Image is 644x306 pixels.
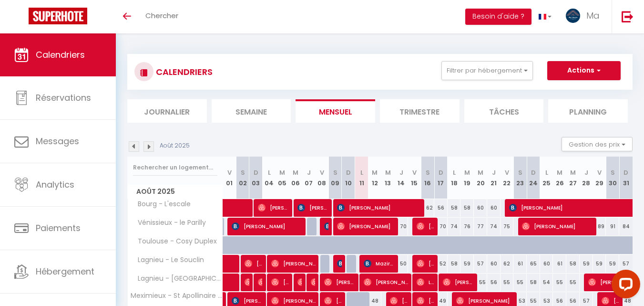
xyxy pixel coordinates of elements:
[527,274,540,291] div: 58
[501,274,514,291] div: 55
[417,273,434,291] span: Lalia Seillaret
[293,168,298,177] abbr: M
[619,157,633,199] th: 31
[606,157,619,199] th: 30
[232,217,303,235] span: [PERSON_NAME]
[129,274,225,284] span: Lagnieu - [GEOGRAPHIC_DATA]
[328,157,342,199] th: 09
[333,168,337,177] abbr: S
[249,157,263,199] th: 03
[337,217,395,235] span: [PERSON_NAME]
[36,222,81,234] span: Paiements
[129,292,225,299] span: Meximieux - St Apollinaire n°2
[460,157,474,199] th: 19
[153,61,213,83] h3: CALENDRIERS
[487,199,501,217] div: 60
[434,157,448,199] th: 17
[36,135,79,147] span: Messages
[337,199,421,217] span: [PERSON_NAME]
[36,49,85,61] span: Calendriers
[421,199,434,217] div: 62
[448,255,461,273] div: 58
[527,255,540,273] div: 65
[364,254,395,273] span: Mazirh Maimiti
[606,255,619,273] div: 59
[448,218,461,235] div: 74
[501,218,514,235] div: 75
[584,168,588,177] abbr: J
[417,217,434,235] span: [PERSON_NAME] ES
[381,157,395,199] th: 13
[245,273,249,291] span: [PERSON_NAME]
[36,265,94,277] span: Hébergement
[145,11,178,21] span: Chercher
[448,157,461,199] th: 18
[557,168,562,177] abbr: M
[566,274,580,291] div: 55
[548,99,628,123] li: Planning
[606,218,619,235] div: 91
[212,99,291,123] li: Semaine
[597,168,602,177] abbr: V
[443,273,474,291] span: [PERSON_NAME]
[408,157,421,199] th: 15
[399,168,403,177] abbr: J
[324,273,355,291] span: [PERSON_NAME] [PERSON_NAME]
[421,157,434,199] th: 16
[522,217,593,235] span: [PERSON_NAME]
[501,157,514,199] th: 22
[586,10,600,21] span: Ma
[501,255,514,273] div: 62
[417,254,434,273] span: [PERSON_NAME]
[395,255,408,273] div: 50
[611,168,615,177] abbr: S
[492,168,496,177] abbr: J
[441,61,533,80] button: Filtrer par hébergement
[320,168,324,177] abbr: V
[474,199,487,217] div: 60
[307,168,311,177] abbr: J
[129,218,208,228] span: Vénissieux - le Parilly
[465,9,532,25] button: Besoin d'aide ?
[474,274,487,291] div: 55
[289,157,302,199] th: 06
[342,157,355,199] th: 10
[128,185,223,199] span: Août 2025
[566,9,580,23] img: ...
[360,168,363,177] abbr: L
[474,255,487,273] div: 57
[129,199,193,210] span: Bourg - L'escale
[316,157,329,199] th: 08
[460,255,474,273] div: 59
[29,8,87,24] img: Super Booking
[505,168,509,177] abbr: V
[263,157,276,199] th: 04
[547,61,621,80] button: Actions
[553,255,566,273] div: 61
[297,273,302,291] span: [PERSON_NAME]
[258,199,289,217] span: [PERSON_NAME]
[553,157,566,199] th: 26
[619,255,633,273] div: 57
[593,157,606,199] th: 29
[562,137,633,151] button: Gestion des prix
[380,99,460,123] li: Trimestre
[464,99,544,123] li: Tâches
[36,92,91,104] span: Réservations
[487,274,501,291] div: 56
[487,157,501,199] th: 21
[478,168,483,177] abbr: M
[127,99,207,123] li: Journalier
[227,168,232,177] abbr: V
[527,157,540,199] th: 24
[434,218,448,235] div: 70
[566,157,580,199] th: 27
[622,11,634,22] img: logout
[580,157,593,199] th: 28
[395,218,408,235] div: 70
[271,254,316,273] span: [PERSON_NAME]
[236,157,249,199] th: 02
[395,157,408,199] th: 14
[434,255,448,273] div: 52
